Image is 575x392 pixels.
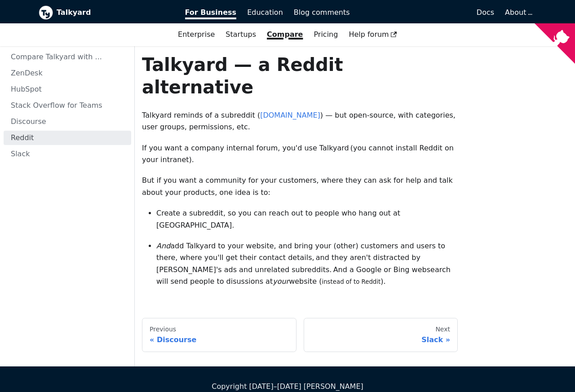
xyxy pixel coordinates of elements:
[142,318,296,352] a: PreviousDiscourse
[273,277,289,286] em: your
[4,131,131,145] a: Reddit
[220,27,261,42] a: Startups
[477,8,494,17] span: Docs
[185,8,237,19] span: For Business
[156,242,170,250] em: And
[39,5,172,20] a: Talkyard logoTalkyard
[4,147,131,161] a: Slack
[355,5,500,20] a: Docs
[4,82,131,97] a: HubSpot
[4,66,131,80] a: ZenDesk
[311,335,451,344] div: Slack
[150,326,289,334] div: Previous
[39,5,53,20] img: Talkyard logo
[247,8,283,17] span: Education
[288,5,355,20] a: Blog comments
[156,207,458,231] p: Create a subreddit, so you can reach out to people who hang out at [GEOGRAPHIC_DATA].
[267,30,303,39] a: Compare
[180,5,242,20] a: For Business
[242,5,288,20] a: Education
[142,110,458,133] p: Talkyard reminds of a subreddit ( ) — but open-source, with categories, user groups, permissions,...
[142,175,458,198] p: But if you want a community for your customers, where they can ask for help and talk about your p...
[142,53,458,98] h1: Talkyard — a Reddit alternative
[156,240,458,288] p: add Talkyard to your website, and bring your (other) customers and users to there, where you'll g...
[260,111,320,119] a: [DOMAIN_NAME]
[304,318,458,352] a: NextSlack
[150,335,289,344] div: Discourse
[311,326,451,334] div: Next
[172,27,220,42] a: Enterprise
[505,8,531,17] a: About
[349,30,397,39] span: Help forum
[4,50,131,64] a: Compare Talkyard with ...
[142,142,458,166] p: If you want a company internal forum, you'd use Talkyard (you cannot install Reddit on your intra...
[343,27,402,42] a: Help forum
[4,98,131,113] a: Stack Overflow for Teams
[294,8,350,17] span: Blog comments
[308,27,343,42] a: Pricing
[142,318,458,352] nav: Docs pages navigation
[4,115,131,129] a: Discourse
[57,7,172,18] b: Talkyard
[322,278,380,285] small: instead of to Reddit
